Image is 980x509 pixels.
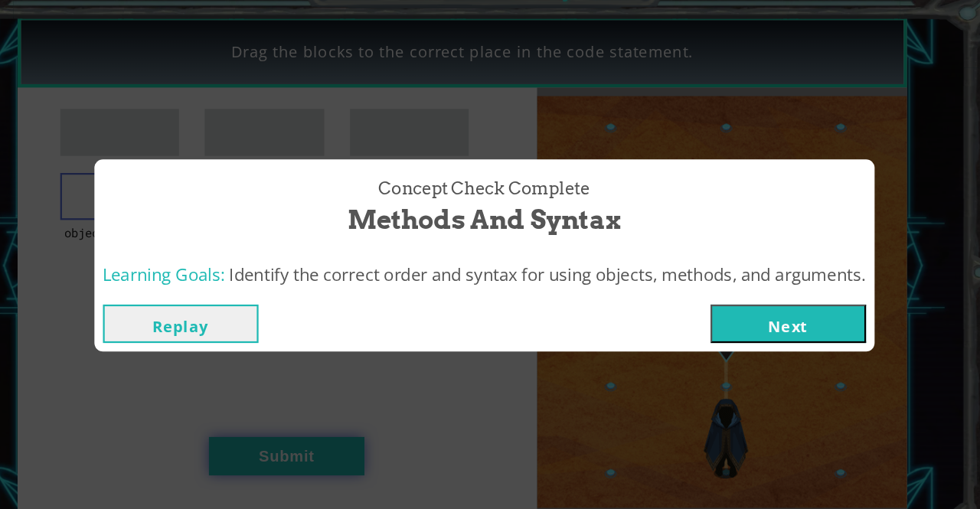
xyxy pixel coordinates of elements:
span: Concept Check Complete [396,184,585,206]
span: Identify the correct order and syntax for using objects, methods, and arguments. [262,261,832,282]
span: Methods and Syntax [367,206,612,239]
button: Next [693,299,832,333]
button: Replay [149,299,288,333]
span: Learning Goals: [149,261,258,282]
